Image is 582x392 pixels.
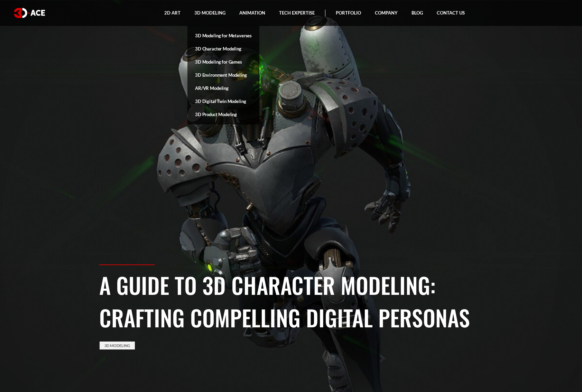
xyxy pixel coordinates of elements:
a: 3D Digital Twin Modeling [187,95,259,108]
a: 3D Character Modeling [187,42,259,55]
a: 3D Modeling for Metaverses [187,29,259,42]
a: AR/VR Modeling [187,82,259,95]
img: logo white [14,8,45,18]
a: 3D Environment Modeling [187,68,259,82]
a: 3D Product Modeling [187,108,259,121]
a: 3D Modeling for Games [187,55,259,68]
h1: A Guide to 3D Character Modeling: Crafting Compelling Digital Personas [99,269,483,334]
a: 3D Modeling [100,342,135,349]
